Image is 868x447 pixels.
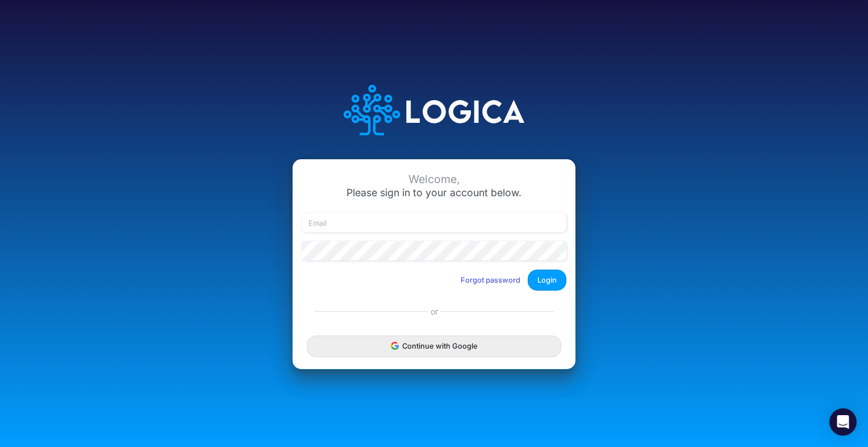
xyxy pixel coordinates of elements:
[302,173,566,186] div: Welcome,
[528,270,566,291] button: Login
[302,213,566,233] input: Email
[453,271,528,289] button: Forgot password
[347,187,521,198] span: Please sign in to your account below.
[307,336,561,357] button: Continue with Google
[829,408,857,436] div: Open Intercom Messenger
